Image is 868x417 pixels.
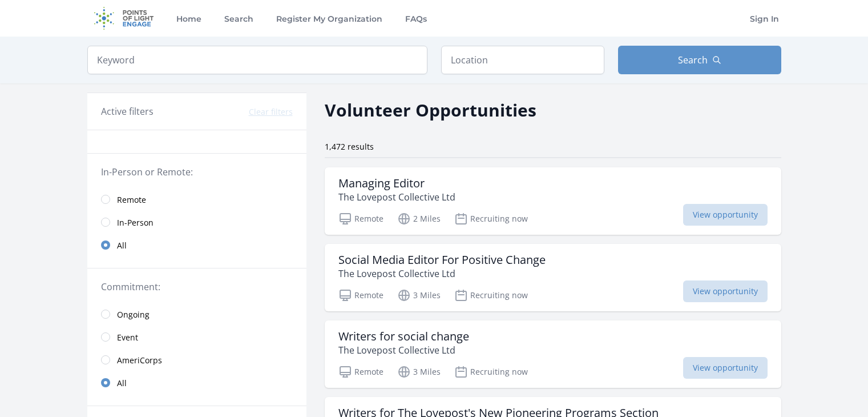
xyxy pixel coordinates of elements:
[87,303,306,326] a: Ongoing
[683,357,768,379] span: View opportunity
[101,105,154,118] h3: Active filters
[397,212,441,226] p: 2 Miles
[454,365,528,379] p: Recruiting now
[338,267,546,280] p: The Lovepost Collective Ltd
[454,288,528,302] p: Recruiting now
[325,244,781,311] a: Social Media Editor For Positive Change The Lovepost Collective Ltd Remote 3 Miles Recruiting now...
[87,348,306,371] a: AmeriCorps
[618,46,781,74] button: Search
[338,177,455,190] h3: Managing Editor
[441,46,604,74] input: Location
[249,106,293,118] button: Clear filters
[454,212,528,226] p: Recruiting now
[338,365,383,379] p: Remote
[117,355,162,366] span: AmeriCorps
[117,378,127,389] span: All
[87,211,306,234] a: In-Person
[338,253,546,267] h3: Social Media Editor For Positive Change
[338,190,455,204] p: The Lovepost Collective Ltd
[87,326,306,348] a: Event
[87,46,427,74] input: Keyword
[325,141,374,152] span: 1,472 results
[678,53,708,67] span: Search
[338,343,469,357] p: The Lovepost Collective Ltd
[325,320,781,388] a: Writers for social change The Lovepost Collective Ltd Remote 3 Miles Recruiting now View opportunity
[117,194,146,206] span: Remote
[325,97,536,123] h2: Volunteer Opportunities
[117,240,127,251] span: All
[683,280,768,302] span: View opportunity
[117,332,138,343] span: Event
[683,204,768,226] span: View opportunity
[87,371,306,394] a: All
[87,188,306,211] a: Remote
[117,309,150,320] span: Ongoing
[117,217,154,228] span: In-Person
[87,234,306,256] a: All
[338,288,383,302] p: Remote
[338,212,383,226] p: Remote
[397,288,441,302] p: 3 Miles
[397,365,441,379] p: 3 Miles
[325,167,781,235] a: Managing Editor The Lovepost Collective Ltd Remote 2 Miles Recruiting now View opportunity
[101,280,293,294] legend: Commitment:
[338,330,469,343] h3: Writers for social change
[101,165,293,179] legend: In-Person or Remote:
